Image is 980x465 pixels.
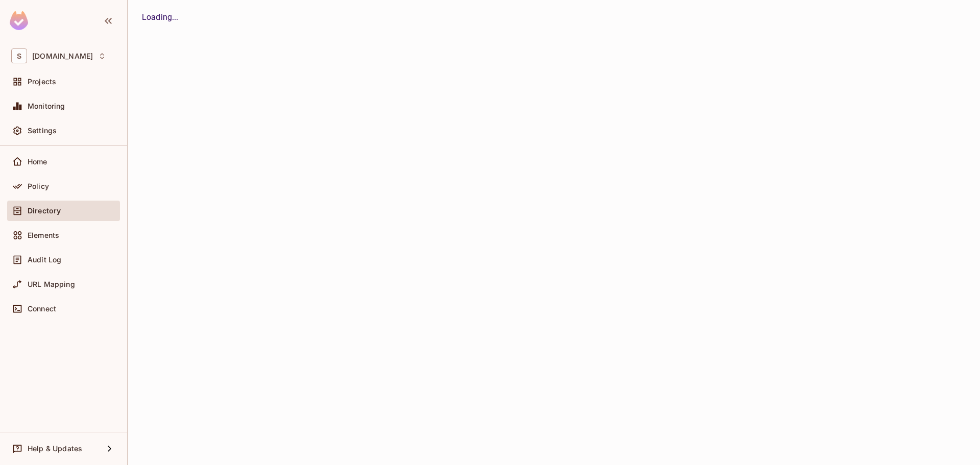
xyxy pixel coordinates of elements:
span: Monitoring [28,102,65,110]
span: Home [28,158,47,166]
span: Policy [28,182,49,190]
div: Loading... [142,11,966,23]
span: S [11,48,27,63]
span: Connect [28,305,56,313]
span: Elements [28,231,59,239]
span: Workspace: savameta.com [32,52,93,60]
span: URL Mapping [28,280,75,288]
span: Help & Updates [28,445,82,453]
span: Projects [28,78,56,86]
img: SReyMgAAAABJRU5ErkJggg== [10,11,28,30]
span: Settings [28,127,57,135]
span: Directory [28,207,61,215]
span: Audit Log [28,256,61,264]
